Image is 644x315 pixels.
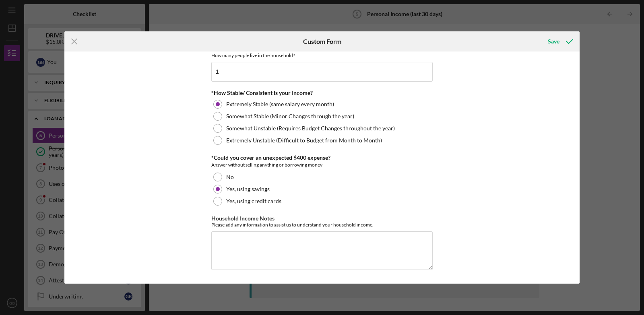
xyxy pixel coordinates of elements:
[548,33,559,49] div: Save
[226,101,334,107] label: Extremely Stable (same salary every month)
[226,113,354,119] label: Somewhat Stable (Minor Changes through the year)
[303,38,341,45] h6: Custom Form
[226,198,281,204] label: Yes, using credit cards
[211,154,433,161] div: *Could you cover an unexpected $400 expense?
[211,215,275,222] label: Household Income Notes
[226,137,382,144] label: Extremely Unstable (Difficult to Budget from Month to Month)
[226,186,270,192] label: Yes, using savings
[540,33,580,49] button: Save
[211,161,433,169] div: Answer without selling anything or borrowing money
[211,90,433,96] div: *How Stable/ Consistent is your Income?
[211,52,433,58] div: How many people live in the household?
[226,174,234,180] label: No
[211,222,433,228] div: Please add any information to assist us to understand your household income.
[226,125,395,132] label: Somewhat Unstable (Requires Budget Changes throughout the year)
